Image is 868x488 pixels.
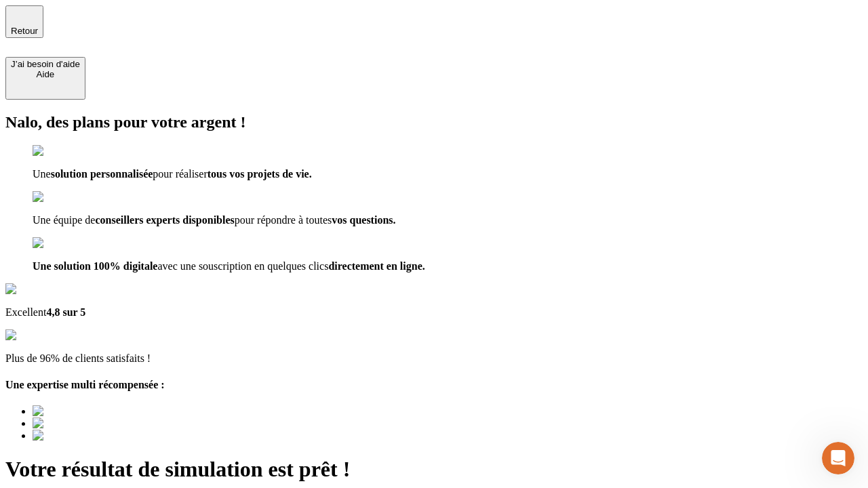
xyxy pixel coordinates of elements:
[157,260,328,272] span: avec une souscription en quelques clics
[235,214,332,226] span: pour répondre à toutes
[33,237,91,249] img: checkmark
[95,214,234,226] span: conseillers experts disponibles
[328,260,425,272] span: directement en ligne.
[332,214,395,226] span: vos questions.
[11,69,80,79] div: Aide
[33,168,51,180] span: Une
[33,405,158,418] img: Best savings advice award
[33,430,158,442] img: Best savings advice award
[33,214,95,226] span: Une équipe de
[46,306,85,318] span: 4,8 sur 5
[5,283,84,296] img: Google Review
[5,352,863,365] p: Plus de 96% de clients satisfaits !
[5,379,863,391] h4: Une expertise multi récompensée :
[822,442,854,474] iframe: Intercom live chat
[51,168,153,180] span: solution personnalisée
[33,260,157,272] span: Une solution 100% digitale
[11,26,38,36] span: Retour
[5,329,73,342] img: reviews stars
[5,457,863,482] h1: Votre résultat de simulation est prêt !
[11,59,80,69] div: J’ai besoin d'aide
[5,113,863,131] h2: Nalo, des plans pour votre argent !
[208,168,312,180] span: tous vos projets de vie.
[5,306,46,318] span: Excellent
[5,57,85,100] button: J’ai besoin d'aideAide
[5,5,43,38] button: Retour
[33,145,91,157] img: checkmark
[33,191,91,203] img: checkmark
[33,418,158,430] img: Best savings advice award
[153,168,207,180] span: pour réaliser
